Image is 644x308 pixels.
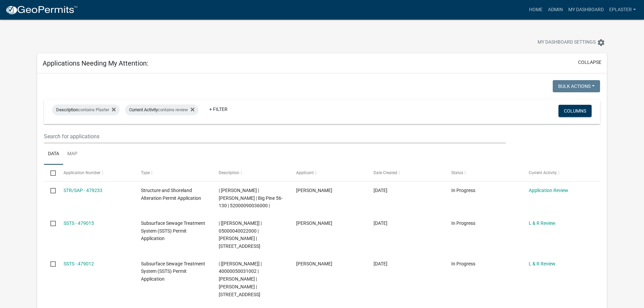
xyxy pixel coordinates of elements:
span: In Progress [451,261,475,266]
span: Type [141,170,150,175]
datatable-header-cell: Current Activity [522,165,600,181]
span: Structure and Shoreland Alteration Permit Application [141,188,201,201]
datatable-header-cell: Select [44,165,57,181]
button: Columns [558,105,592,117]
span: Application Number [64,170,100,175]
span: In Progress [451,220,475,226]
a: eplaster [606,3,639,16]
button: collapse [578,59,601,66]
i: settings [597,39,605,47]
a: SSTS - 479012 [64,261,94,266]
a: My Dashboard [566,3,606,16]
span: Current Activity [529,170,557,175]
datatable-header-cell: Description [212,165,289,181]
h5: Applications Needing My Attention: [43,59,148,67]
datatable-header-cell: Type [135,165,212,181]
span: 09/16/2025 [374,261,387,266]
a: L & R Review [529,220,555,226]
span: Status [451,170,463,175]
span: Current Activity [129,107,158,112]
a: SSTS - 479015 [64,220,94,226]
a: + Filter [204,103,233,115]
span: | Elizabeth Plaster | DONALD R MATZ | Big Pine 56-130 | 52000090036000 | [219,188,283,209]
span: | [Elizabeth Plaster] | 40000050031002 | MAYNARD E FALK | SYLVIA J FALK | 39070 CO HWY 67 [219,261,262,297]
span: | [Elizabeth Plaster] | 05000040022000 | TRACY FILIPI | 39842 CO HWY 19 [219,220,262,249]
button: My Dashboard Settingssettings [532,36,611,49]
datatable-header-cell: Applicant [290,165,367,181]
div: contains Plaster [52,104,120,115]
span: Scott M Ellingson [296,220,332,226]
span: In Progress [451,188,475,193]
span: Description [219,170,239,175]
span: 09/16/2025 [374,220,387,226]
datatable-header-cell: Status [445,165,522,181]
a: L & R Review [529,261,555,266]
input: Search for applications [44,129,505,143]
datatable-header-cell: Application Number [57,165,135,181]
span: Scott M Ellingson [296,261,332,266]
div: contains review [125,104,198,115]
span: Subsurface Sewage Treatment System (SSTS) Permit Application [141,220,205,241]
span: My Dashboard Settings [538,39,596,47]
a: Admin [545,3,566,16]
span: Date Created [374,170,397,175]
button: Bulk Actions [553,80,600,92]
a: Application Review [529,188,568,193]
a: STR/SAP - 479233 [64,188,102,193]
span: Subsurface Sewage Treatment System (SSTS) Permit Application [141,261,205,282]
a: Home [526,3,545,16]
span: Applicant [296,170,314,175]
span: Don Matz [296,188,332,193]
span: Description [56,107,78,112]
datatable-header-cell: Date Created [367,165,445,181]
a: Map [63,143,81,165]
a: Data [44,143,63,165]
span: 09/16/2025 [374,188,387,193]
